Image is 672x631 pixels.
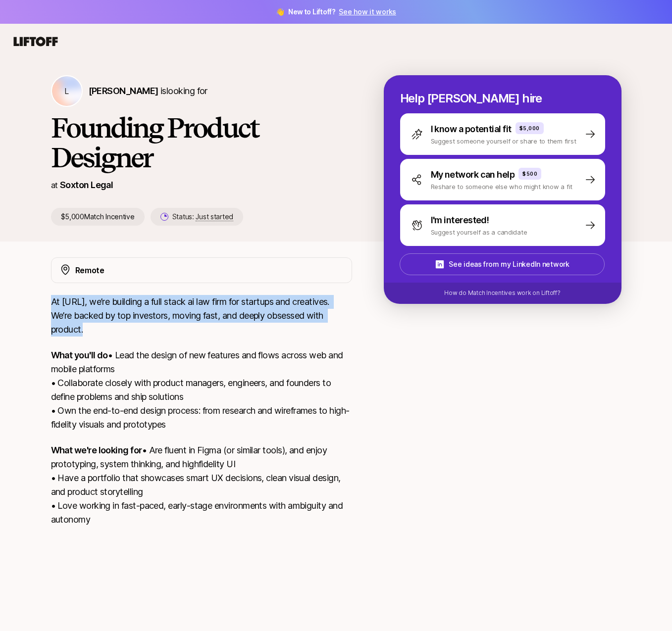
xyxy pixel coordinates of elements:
[51,350,108,360] strong: What you'll do
[431,122,512,136] p: I know a potential fit
[431,182,573,192] p: Reshare to someone else who might know a fit
[339,7,396,16] a: See how it works
[51,295,352,337] p: At [URL], we’re building a full stack ai law firm for startups and creatives. We’re backed by top...
[51,208,145,226] p: $5,000 Match Incentive
[449,258,569,270] p: See ideas from my LinkedIn network
[196,212,233,221] span: Just started
[51,179,58,192] p: at
[75,264,104,277] p: Remote
[276,6,396,18] span: 👋 New to Liftoff?
[51,113,352,172] h1: Founding Product Designer
[172,211,233,223] p: Status:
[51,445,142,455] strong: What we're looking for
[60,178,113,192] p: Soxton Legal
[522,170,537,178] p: $500
[51,443,352,527] p: • Are fluent in Figma (or similar tools), and enjoy prototyping, system thinking, and highfidelit...
[89,86,158,96] span: [PERSON_NAME]
[400,92,605,105] p: Help [PERSON_NAME] hire
[64,85,69,97] p: L
[444,289,560,297] p: How do Match Incentives work on Liftoff?
[431,136,576,146] p: Suggest someone yourself or share to them first
[89,84,207,98] p: is looking for
[431,213,489,227] p: I'm interested!
[519,124,540,132] p: $5,000
[431,227,527,237] p: Suggest yourself as a candidate
[431,168,515,182] p: My network can help
[400,253,605,275] button: See ideas from my LinkedIn network
[51,348,352,432] p: • Lead the design of new features and flows across web and mobile platforms • Collaborate closely...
